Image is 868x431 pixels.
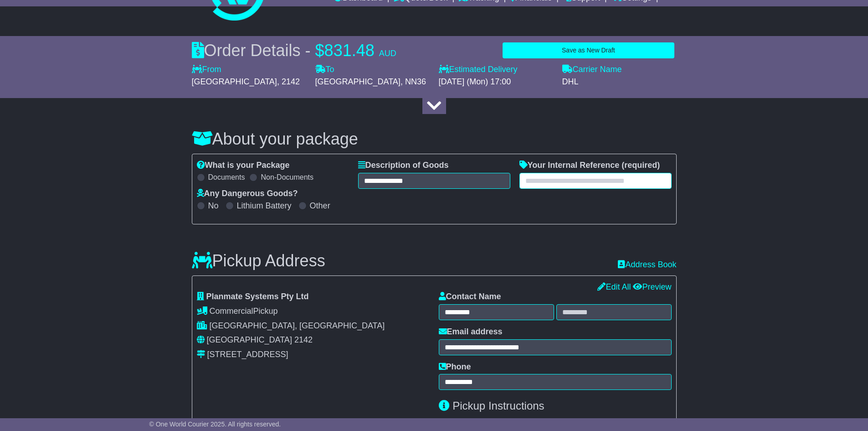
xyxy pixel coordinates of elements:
label: From [192,65,221,75]
label: Other [310,201,330,211]
span: AUD [379,49,396,58]
span: [GEOGRAPHIC_DATA] [192,77,277,86]
span: Planmate Systems Pty Ltd [206,292,309,301]
label: Estimated Delivery [439,65,553,75]
div: [STREET_ADDRESS] [207,350,288,360]
span: , 2142 [277,77,300,86]
div: Order Details - [192,41,396,60]
a: Edit All [597,282,631,291]
label: Email address [439,327,503,337]
label: Contact Name [439,292,501,302]
label: Any Dangerous Goods? [197,189,298,199]
span: 2142 [294,335,313,344]
div: DHL [562,77,677,87]
h3: Pickup Address [192,252,325,270]
label: Lithium Battery [237,201,292,211]
label: Non-Documents [261,173,313,182]
label: Description of Goods [358,161,449,171]
span: [GEOGRAPHIC_DATA] [315,77,401,86]
label: To [315,65,334,75]
span: Pickup Instructions [452,400,544,412]
span: [GEOGRAPHIC_DATA] [207,335,292,344]
a: Preview [633,282,671,291]
label: Documents [208,173,245,182]
span: $ [315,41,324,60]
span: © One World Courier 2025. All rights reserved. [149,421,281,428]
div: Pickup [197,306,430,317]
label: Your Internal Reference (required) [519,161,660,171]
h3: About your package [192,130,677,148]
span: Commercial [210,306,253,316]
div: [DATE] (Mon) 17:00 [439,77,553,87]
label: Phone [439,362,471,372]
button: Save as New Draft [503,42,674,58]
span: , NN36 [401,77,426,86]
a: Address Book [618,260,676,270]
span: [GEOGRAPHIC_DATA], [GEOGRAPHIC_DATA] [210,321,385,330]
label: What is your Package [197,161,290,171]
span: 831.48 [324,41,375,60]
label: No [208,201,219,211]
label: Carrier Name [562,65,622,75]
